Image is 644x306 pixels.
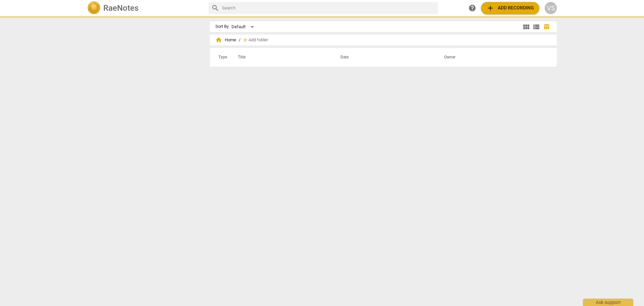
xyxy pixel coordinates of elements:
button: Table view [541,22,551,32]
button: VS [545,2,557,14]
div: Default [231,21,256,32]
h2: RaeNotes [103,3,139,13]
th: Date [332,48,436,67]
th: Title [230,48,332,67]
span: view_list [532,23,540,31]
span: add [486,4,494,12]
span: / [239,38,240,43]
th: Type [213,48,230,67]
span: view_module [522,23,530,31]
a: Help [466,2,478,14]
span: Add recording [486,4,534,12]
span: Home [215,37,236,43]
div: Sort By [215,24,229,29]
span: table_chart [543,24,550,30]
a: LogoRaeNotes [87,1,203,15]
span: add [242,37,249,43]
span: help [468,4,476,12]
th: Owner [436,48,550,67]
span: Add folder [249,38,268,43]
span: search [211,4,219,12]
button: List view [531,22,541,32]
input: Search [222,3,435,13]
button: Tile view [521,22,531,32]
button: Upload [481,2,539,14]
span: home [215,37,222,43]
div: Ask support [583,299,633,306]
img: Logo [87,1,101,15]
